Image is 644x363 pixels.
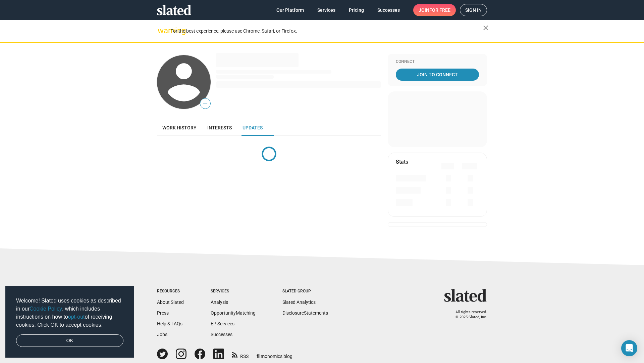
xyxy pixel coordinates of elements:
[243,125,263,130] span: Updates
[157,332,167,337] a: Jobs
[282,310,328,316] a: DisclosureStatements
[621,340,637,356] div: Open Intercom Messenger
[68,314,85,320] a: opt-out
[158,27,166,35] mat-icon: warning
[30,306,62,312] a: Cookie Policy
[232,349,249,360] a: RSS
[257,354,265,359] span: film
[202,120,237,136] a: Interests
[448,310,487,320] p: All rights reserved. © 2025 Slated, Inc.
[397,69,478,81] span: Join To Connect
[419,4,450,16] span: Join
[282,299,316,305] a: Slated Analytics
[396,59,479,65] div: Connect
[200,99,210,108] span: —
[460,4,487,16] a: Sign in
[372,4,405,16] a: Successes
[157,120,202,136] a: Work history
[16,297,123,329] span: Welcome! Slated uses cookies as described in our , which includes instructions on how to of recei...
[257,348,292,360] a: filmonomics blog
[157,289,184,294] div: Resources
[482,24,490,32] mat-icon: close
[207,125,232,130] span: Interests
[377,4,400,16] span: Successes
[312,4,341,16] a: Services
[157,310,169,316] a: Press
[429,4,450,16] span: for free
[343,4,369,16] a: Pricing
[157,299,184,305] a: About Slated
[237,120,268,136] a: Updates
[396,69,479,81] a: Join To Connect
[317,4,335,16] span: Services
[211,299,228,305] a: Analysis
[465,4,482,16] span: Sign in
[271,4,309,16] a: Our Platform
[211,332,232,337] a: Successes
[276,4,304,16] span: Our Platform
[396,158,408,165] mat-card-title: Stats
[211,321,234,326] a: EP Services
[413,4,456,16] a: Joinfor free
[211,310,256,316] a: OpportunityMatching
[5,286,134,358] div: cookieconsent
[162,125,197,130] span: Work history
[349,4,364,16] span: Pricing
[282,289,328,294] div: Slated Group
[211,289,256,294] div: Services
[157,321,182,326] a: Help & FAQs
[16,334,123,347] a: dismiss cookie message
[170,27,483,36] div: For the best experience, please use Chrome, Safari, or Firefox.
